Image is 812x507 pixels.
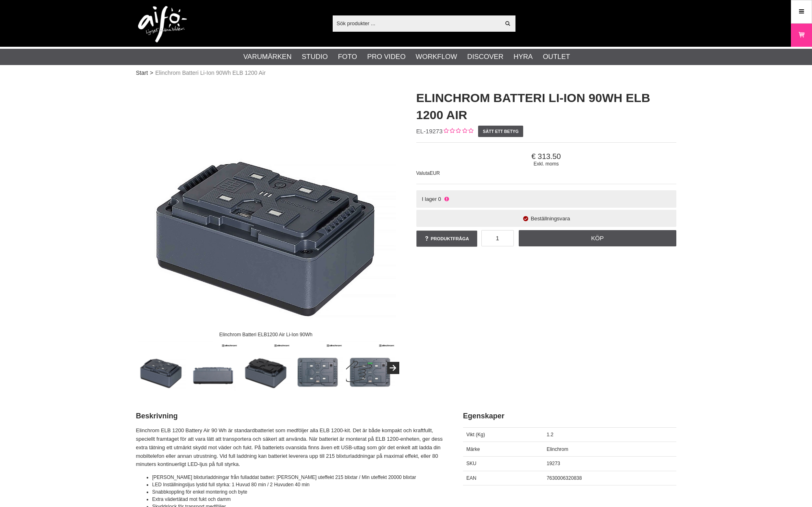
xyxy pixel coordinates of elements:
[519,230,676,246] a: Köp
[478,126,523,137] a: Sätt ett betyg
[138,6,187,43] img: logo.png
[416,128,443,135] span: EL-19273
[152,481,443,488] li: LED Inställningsljus lystid full styrka: 1 Huvud 80 min / 2 Huvuden 40 min
[467,52,503,62] a: Discover
[136,411,443,421] h2: Beskrivning
[152,496,443,503] li: Extra vädertätad mot fukt och damm
[547,432,554,437] span: 1.2
[136,426,443,469] p: Elinchrom ELB 1200 Battery Air 90 Wh är standardbatteriet som medföljer alla ELB 1200-kit. Det är...
[136,344,186,393] img: Elinchrom Batteri ELB1200 Air Li-Ion 90Wh
[547,461,560,466] span: 19273
[466,475,476,481] span: EAN
[155,69,266,77] span: Elinchrom Batteri Li-Ion 90Wh ELB 1200 Air
[416,89,676,124] h1: Elinchrom Batteri Li-Ion 90Wh ELB 1200 Air
[416,161,676,167] span: Exkl. moms
[152,488,443,496] li: Snabbkoppling för enkel montering och byte
[531,215,570,222] span: Beställningsvara
[443,196,450,202] i: Ej i lager
[367,52,405,62] a: Pro Video
[338,52,357,62] a: Foto
[136,81,396,342] img: Elinchrom Batteri ELB1200 Air Li-Ion 90Wh
[136,69,148,77] a: Start
[463,411,676,421] h2: Egenskaper
[513,52,533,62] a: Hyra
[416,152,676,161] span: 313.50
[212,327,319,342] div: Elinchrom Batteri ELB1200 Air Li-Ion 90Wh
[152,474,443,481] li: [PERSON_NAME] blixturladdningar från fulladdat batteri: [PERSON_NAME] uteffekt 215 blixtar / Min ...
[189,344,238,393] img: Kompakt design, vikt endast 1,1 kg
[333,17,500,29] input: Sök produkter ...
[547,475,582,481] span: 7630006320838
[543,52,570,62] a: Outlet
[346,344,395,393] img: LED indikatorer visar batteriets status
[150,69,153,77] span: >
[466,432,485,437] span: Vikt (Kg)
[438,196,441,202] span: 0
[302,52,328,62] a: Studio
[294,344,343,393] img: Batteriet har extra tätning mot fukt och damm
[466,446,480,452] span: Märke
[416,52,457,62] a: Workflow
[443,127,473,136] div: Kundbetyg: 0
[547,446,568,452] span: Elinchrom
[243,52,292,62] a: Varumärken
[416,231,477,247] a: Produktfråga
[241,344,290,393] img: Levereras med skyddslock med laddningsmarkering
[422,196,437,202] span: I lager
[416,170,430,176] span: Valuta
[387,362,399,374] button: Next
[466,461,476,466] span: SKU
[430,170,440,176] span: EUR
